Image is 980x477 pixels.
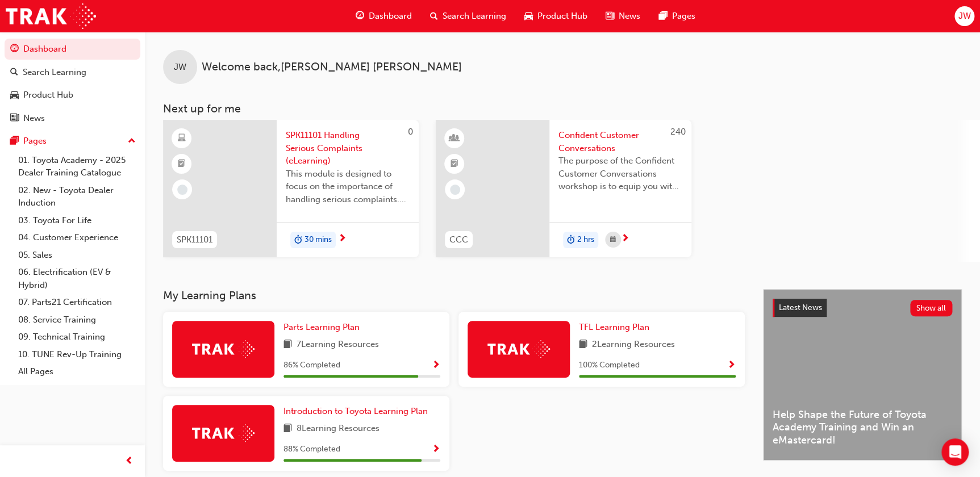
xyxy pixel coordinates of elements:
[283,405,432,418] a: Introduction to Toyota Learning Plan
[283,359,340,372] span: 86 % Completed
[606,9,614,23] span: news-icon
[958,10,970,23] span: JW
[283,338,292,352] span: book-icon
[558,154,682,193] span: The purpose of the Confident Customer Conversations workshop is to equip you with tools to commun...
[436,120,691,257] a: 240CCCConfident Customer ConversationsThe purpose of the Confident Customer Conversations worksho...
[579,321,654,334] a: TFL Learning Plan
[727,358,736,373] button: Show Progress
[537,10,587,23] span: Product Hub
[297,422,380,436] span: 8 Learning Resources
[5,108,140,129] a: News
[14,328,140,346] a: 09. Technical Training
[283,443,340,456] span: 88 % Completed
[672,10,695,23] span: Pages
[649,5,704,28] a: pages-iconPages
[286,129,410,168] span: SPK11101 Handling Serious Complaints (eLearning)
[567,233,575,248] span: duration-icon
[5,131,140,152] button: Pages
[163,120,419,257] a: 0SPK11101SPK11101 Handling Serious Complaints (eLearning)This module is designed to focus on the ...
[727,361,736,371] span: Show Progress
[14,363,140,380] a: All Pages
[369,10,412,23] span: Dashboard
[432,361,440,371] span: Show Progress
[14,346,140,363] a: 10. TUNE Rev-Up Training
[10,136,19,147] span: pages-icon
[597,5,649,28] a: news-iconNews
[5,39,140,60] a: Dashboard
[14,263,140,294] a: 06. Electrification (EV & Hybrid)
[178,131,186,146] span: learningResourceType_ELEARNING-icon
[10,90,19,101] span: car-icon
[763,289,962,461] a: Latest NewsShow allHelp Shape the Future of Toyota Academy Training and Win an eMastercard!
[449,233,468,246] span: CCC
[347,5,421,28] a: guage-iconDashboard
[773,299,952,317] a: Latest NewsShow all
[577,233,594,246] span: 2 hrs
[451,131,458,146] span: learningResourceType_INSTRUCTOR_LED-icon
[10,44,19,55] span: guage-icon
[408,127,413,137] span: 0
[558,129,682,154] span: Confident Customer Conversations
[14,246,140,264] a: 05. Sales
[430,9,438,23] span: search-icon
[14,152,140,182] a: 01. Toyota Academy - 2025 Dealer Training Catalogue
[432,442,440,457] button: Show Progress
[6,3,96,29] img: Trak
[145,102,980,115] h3: Next up for me
[773,408,952,447] span: Help Shape the Future of Toyota Academy Training and Win an eMastercard!
[621,234,629,244] span: next-icon
[779,303,822,312] span: Latest News
[10,68,18,78] span: search-icon
[579,338,587,352] span: book-icon
[5,85,140,106] a: Product Hub
[163,289,745,302] h3: My Learning Plans
[14,311,140,329] a: 08. Service Training
[23,66,86,79] div: Search Learning
[10,114,19,124] span: news-icon
[128,134,136,149] span: up-icon
[14,212,140,229] a: 03. Toyota For Life
[432,358,440,373] button: Show Progress
[5,36,140,131] button: DashboardSearch LearningProduct HubNews
[14,182,140,212] a: 02. New - Toyota Dealer Induction
[23,112,45,125] div: News
[443,10,506,23] span: Search Learning
[23,89,73,102] div: Product Hub
[451,157,458,171] span: booktick-icon
[421,5,515,28] a: search-iconSearch Learning
[23,135,47,148] div: Pages
[487,340,550,358] img: Trak
[178,157,186,171] span: booktick-icon
[619,10,640,23] span: News
[670,127,686,137] span: 240
[592,338,675,352] span: 2 Learning Resources
[524,9,533,23] span: car-icon
[283,321,364,334] a: Parts Learning Plan
[356,9,364,23] span: guage-icon
[610,233,616,247] span: calendar-icon
[305,233,332,246] span: 30 mins
[192,340,255,358] img: Trak
[283,422,292,436] span: book-icon
[202,61,462,74] span: Welcome back , [PERSON_NAME] [PERSON_NAME]
[515,5,597,28] a: car-iconProduct Hub
[5,62,140,83] a: Search Learning
[579,322,649,332] span: TFL Learning Plan
[954,6,974,26] button: JW
[192,424,255,442] img: Trak
[579,359,640,372] span: 100 % Completed
[941,438,969,466] div: Open Intercom Messenger
[283,322,360,332] span: Parts Learning Plan
[14,294,140,311] a: 07. Parts21 Certification
[450,185,460,195] span: learningRecordVerb_NONE-icon
[658,9,667,23] span: pages-icon
[294,233,302,248] span: duration-icon
[283,406,428,416] span: Introduction to Toyota Learning Plan
[174,61,186,74] span: JW
[432,445,440,455] span: Show Progress
[177,233,212,246] span: SPK11101
[297,338,379,352] span: 7 Learning Resources
[125,454,134,468] span: prev-icon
